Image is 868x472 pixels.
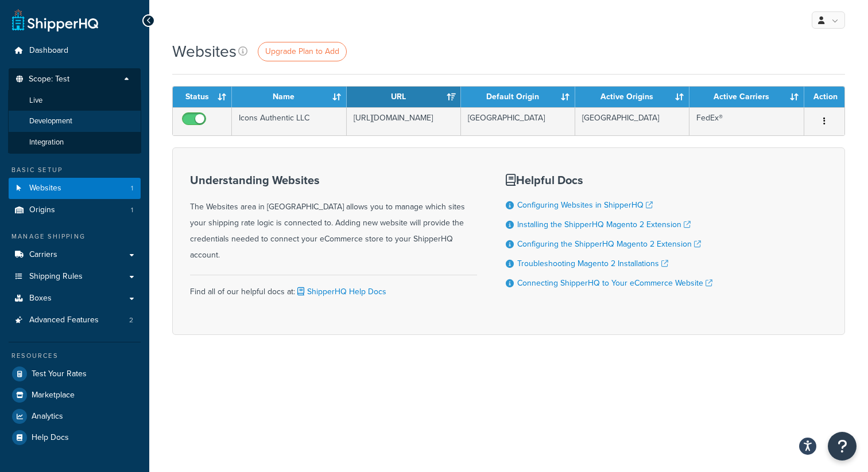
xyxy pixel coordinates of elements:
[190,174,477,263] div: The Websites area in [GEOGRAPHIC_DATA] allows you to manage which sites your shipping rate logic ...
[506,174,712,186] h3: Helpful Docs
[131,205,133,215] span: 1
[9,178,141,199] a: Websites 1
[347,107,461,135] td: [URL][DOMAIN_NAME]
[575,107,689,135] td: [GEOGRAPHIC_DATA]
[9,165,141,175] div: Basic Setup
[190,174,477,186] h3: Understanding Websites
[8,132,141,153] li: Integration
[32,391,75,400] span: Marketplace
[29,116,72,126] span: Development
[9,288,141,309] a: Boxes
[828,432,857,461] button: Open Resource Center
[29,250,57,260] span: Carriers
[8,111,141,132] li: Development
[190,275,477,300] div: Find all of our helpful docs at:
[258,42,347,61] a: Upgrade Plan to Add
[517,238,701,250] a: Configuring the ShipperHQ Magento 2 Extension
[265,45,339,57] span: Upgrade Plan to Add
[29,75,69,84] span: Scope: Test
[32,433,69,443] span: Help Docs
[29,205,55,215] span: Origins
[517,258,668,270] a: Troubleshooting Magento 2 Installations
[32,369,87,379] span: Test Your Rates
[517,219,691,231] a: Installing the ShipperHQ Magento 2 Extension
[29,272,83,282] span: Shipping Rules
[575,87,689,107] th: Active Origins: activate to sort column ascending
[9,427,141,448] a: Help Docs
[9,40,141,61] a: Dashboard
[8,90,141,111] li: Live
[9,200,141,221] a: Origins 1
[9,406,141,427] a: Analytics
[232,87,346,107] th: Name: activate to sort column ascending
[9,364,141,384] a: Test Your Rates
[29,315,99,325] span: Advanced Features
[9,266,141,287] a: Shipping Rules
[29,184,61,193] span: Websites
[689,107,804,135] td: FedEx®
[9,385,141,405] a: Marketplace
[9,351,141,361] div: Resources
[9,310,141,331] li: Advanced Features
[29,138,64,147] span: Integration
[517,199,653,211] a: Configuring Websites in ShipperHQ
[172,40,237,63] h1: Websites
[9,310,141,331] a: Advanced Features 2
[9,200,141,221] li: Origins
[173,87,232,107] th: Status: activate to sort column ascending
[517,277,712,289] a: Connecting ShipperHQ to Your eCommerce Website
[131,184,133,193] span: 1
[689,87,804,107] th: Active Carriers: activate to sort column ascending
[9,232,141,241] div: Manage Shipping
[804,87,844,107] th: Action
[347,87,461,107] th: URL: activate to sort column ascending
[29,96,42,106] span: Live
[129,315,133,325] span: 2
[9,178,141,199] li: Websites
[29,46,68,56] span: Dashboard
[295,286,386,298] a: ShipperHQ Help Docs
[29,294,52,303] span: Boxes
[232,107,346,135] td: Icons Authentic LLC
[12,9,98,32] a: ShipperHQ Home
[9,244,141,266] a: Carriers
[32,412,63,422] span: Analytics
[461,107,575,135] td: [GEOGRAPHIC_DATA]
[461,87,575,107] th: Default Origin: activate to sort column ascending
